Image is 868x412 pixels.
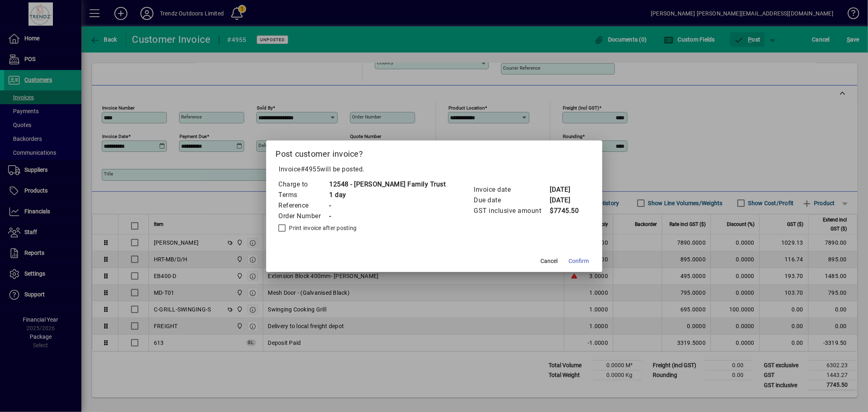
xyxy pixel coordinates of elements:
td: Terms [278,190,329,200]
h2: Post customer invoice? [266,140,602,164]
td: - [329,211,446,221]
td: Charge to [278,179,329,190]
td: 1 day [329,190,446,200]
span: Cancel [541,257,558,265]
button: Cancel [536,254,562,269]
span: #4955 [301,165,321,173]
td: Due date [474,195,550,206]
label: Print invoice after posting [288,224,357,232]
td: Reference [278,200,329,211]
td: 12548 - [PERSON_NAME] Family Trust [329,179,446,190]
td: [DATE] [550,195,582,206]
span: Confirm [569,257,589,265]
td: - [329,200,446,211]
td: Invoice date [474,184,550,195]
td: $7745.50 [550,206,582,216]
button: Confirm [566,254,593,269]
td: [DATE] [550,184,582,195]
td: Order Number [278,211,329,221]
td: GST inclusive amount [474,206,550,216]
p: Invoice will be posted . [276,164,593,174]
